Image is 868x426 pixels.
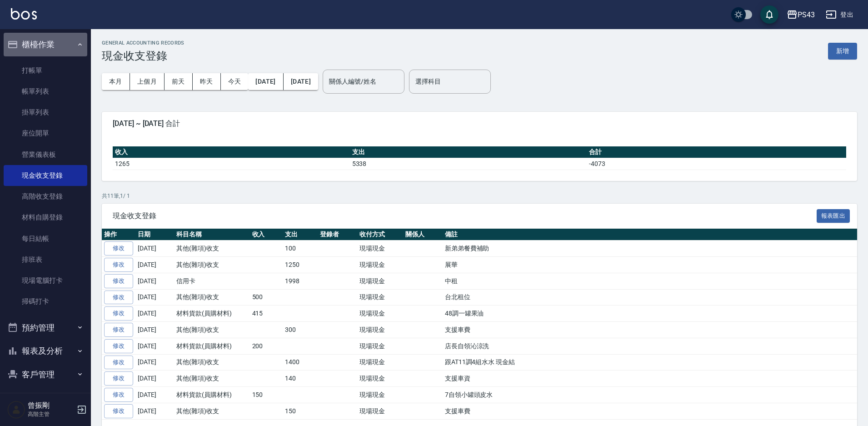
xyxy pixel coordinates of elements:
[104,258,133,272] a: 修改
[357,257,403,273] td: 現場現金
[248,73,283,90] button: [DATE]
[135,322,174,338] td: [DATE]
[4,165,87,186] a: 現金收支登錄
[174,338,250,354] td: 材料貨款(員購材料)
[283,354,318,371] td: 1400
[4,207,87,228] a: 材料自購登錄
[135,387,174,403] td: [DATE]
[102,192,857,200] p: 共 11 筆, 1 / 1
[403,229,443,241] th: 關係人
[4,60,87,81] a: 打帳單
[135,257,174,273] td: [DATE]
[102,50,185,62] h3: 現金收支登錄
[135,371,174,387] td: [DATE]
[4,339,87,363] button: 報表及分析
[284,73,318,90] button: [DATE]
[113,158,350,170] td: 1265
[11,8,37,20] img: Logo
[113,211,817,221] span: 現金收支登錄
[443,338,857,354] td: 店長自領沁涼洗
[104,356,133,370] a: 修改
[174,387,250,403] td: 材料貨款(員購材料)
[4,186,87,207] a: 高階收支登錄
[174,306,250,322] td: 材料貨款(員購材料)
[135,241,174,257] td: [DATE]
[357,289,403,306] td: 現場現金
[822,6,857,23] button: 登出
[174,241,250,257] td: 其他(雜項)收支
[798,9,815,20] div: PS43
[250,306,283,322] td: 415
[357,241,403,257] td: 現場現金
[4,363,87,386] button: 客戶管理
[283,371,318,387] td: 140
[4,33,87,56] button: 櫃檯作業
[283,322,318,338] td: 300
[104,306,133,321] a: 修改
[4,316,87,340] button: 預約管理
[174,289,250,306] td: 其他(雜項)收支
[318,229,357,241] th: 登錄者
[193,73,221,90] button: 昨天
[221,73,249,90] button: 今天
[174,322,250,338] td: 其他(雜項)收支
[357,403,403,419] td: 現場現金
[4,386,87,410] button: 員工及薪資
[135,354,174,371] td: [DATE]
[283,273,318,289] td: 1998
[783,5,818,24] button: PS43
[443,306,857,322] td: 48調一罐果油
[443,273,857,289] td: 中租
[135,229,174,241] th: 日期
[587,158,846,170] td: -4073
[283,241,318,257] td: 100
[102,40,185,46] h2: GENERAL ACCOUNTING RECORDS
[283,257,318,273] td: 1250
[250,338,283,354] td: 200
[357,273,403,289] td: 現場現金
[443,403,857,419] td: 支援車費
[135,289,174,306] td: [DATE]
[4,123,87,144] a: 座位開單
[587,146,846,158] th: 合計
[113,119,846,128] span: [DATE] ~ [DATE] 合計
[817,211,850,220] a: 報表匯出
[443,241,857,257] td: 新弟弟餐費補助
[135,403,174,419] td: [DATE]
[4,228,87,249] a: 每日結帳
[174,273,250,289] td: 信用卡
[443,257,857,273] td: 展華
[357,322,403,338] td: 現場現金
[104,291,133,305] a: 修改
[443,322,857,338] td: 支援車費
[135,306,174,322] td: [DATE]
[104,371,133,386] a: 修改
[283,229,318,241] th: 支出
[174,354,250,371] td: 其他(雜項)收支
[165,73,193,90] button: 前天
[4,102,87,123] a: 掛單列表
[28,401,74,410] h5: 曾振剛
[357,354,403,371] td: 現場現金
[104,274,133,288] a: 修改
[250,387,283,403] td: 150
[443,354,857,371] td: 跟AT11調4組水水 現金結
[817,209,850,223] button: 報表匯出
[104,339,133,353] a: 修改
[4,81,87,102] a: 帳單列表
[350,158,587,170] td: 5338
[174,257,250,273] td: 其他(雜項)收支
[135,273,174,289] td: [DATE]
[130,73,165,90] button: 上個月
[102,229,135,241] th: 操作
[283,403,318,419] td: 150
[113,146,350,158] th: 收入
[357,387,403,403] td: 現場現金
[357,338,403,354] td: 現場現金
[357,306,403,322] td: 現場現金
[357,371,403,387] td: 現場現金
[250,229,283,241] th: 收入
[104,388,133,402] a: 修改
[250,289,283,306] td: 500
[104,241,133,256] a: 修改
